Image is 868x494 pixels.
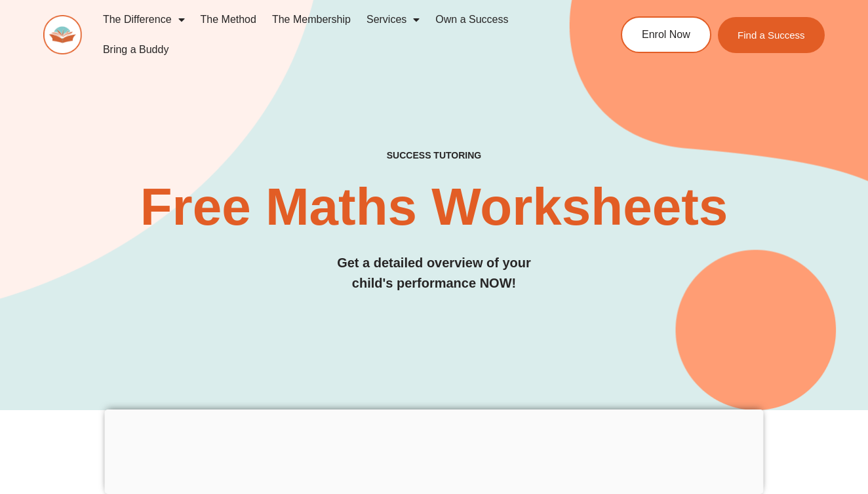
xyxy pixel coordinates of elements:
a: Find a Success [718,17,825,53]
a: Own a Success [427,5,516,35]
span: Enrol Now [642,29,690,40]
h2: Free Maths Worksheets​ [43,181,825,233]
h4: SUCCESS TUTORING​ [43,150,825,161]
a: The Method [193,5,264,35]
h3: Get a detailed overview of your child's performance NOW! [43,253,825,294]
a: Services [359,5,427,35]
a: Enrol Now [621,16,711,53]
a: The Difference [95,5,193,35]
a: The Membership [264,5,359,35]
iframe: Advertisement [105,409,764,491]
span: Find a Success [738,30,805,40]
nav: Menu [95,5,576,65]
a: Bring a Buddy [95,35,177,65]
